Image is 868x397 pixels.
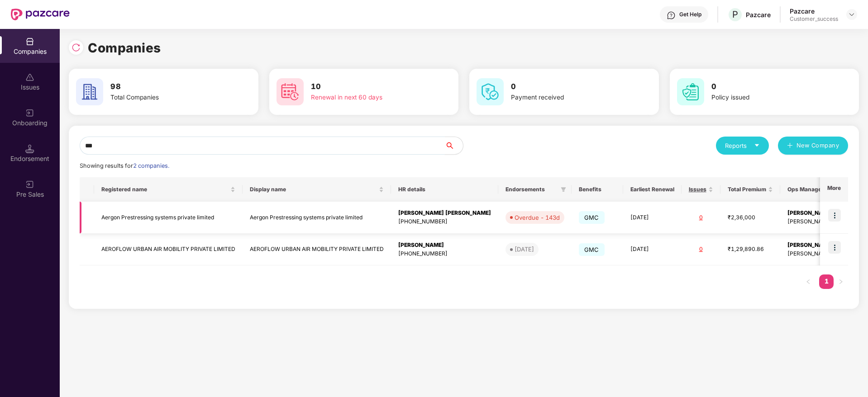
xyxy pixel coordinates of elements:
div: Pazcare [790,7,838,15]
button: plusNew Company [778,137,848,155]
div: [PHONE_NUMBER] [398,217,491,226]
div: Get Help [679,11,701,18]
span: Display name [250,186,377,193]
th: More [820,177,848,202]
span: GMC [579,211,605,224]
img: svg+xml;base64,PHN2ZyBpZD0iQ29tcGFuaWVzIiB4bWxucz0iaHR0cDovL3d3dy53My5vcmcvMjAwMC9zdmciIHdpZHRoPS... [25,37,34,46]
li: Next Page [834,274,848,289]
span: search [444,142,463,149]
div: [PERSON_NAME] [398,241,491,250]
span: filter [561,187,566,192]
button: search [444,137,463,155]
span: right [838,279,844,284]
span: Registered name [101,186,229,193]
span: caret-down [754,142,760,148]
span: Showing results for [80,162,169,169]
th: Total Premium [720,177,780,202]
img: New Pazcare Logo [11,9,70,20]
h1: Companies [88,38,161,58]
div: [DATE] [515,245,534,254]
th: Issues [682,177,720,202]
img: icon [828,241,841,254]
button: right [834,274,848,289]
div: Policy issued [711,93,825,103]
a: 1 [819,274,834,288]
th: Display name [243,177,391,202]
img: svg+xml;base64,PHN2ZyBpZD0iRHJvcGRvd24tMzJ4MzIiIHhtbG5zPSJodHRwOi8vd3d3LnczLm9yZy8yMDAwL3N2ZyIgd2... [848,11,855,18]
span: Total Premium [728,186,766,193]
h3: 0 [711,81,825,93]
span: filter [559,184,568,195]
h3: 10 [311,81,425,93]
th: Registered name [94,177,243,202]
td: [DATE] [623,234,682,266]
span: Issues [689,186,706,193]
img: svg+xml;base64,PHN2ZyB4bWxucz0iaHR0cDovL3d3dy53My5vcmcvMjAwMC9zdmciIHdpZHRoPSI2MCIgaGVpZ2h0PSI2MC... [277,78,304,105]
div: ₹2,36,000 [728,213,773,222]
img: svg+xml;base64,PHN2ZyB4bWxucz0iaHR0cDovL3d3dy53My5vcmcvMjAwMC9zdmciIHdpZHRoPSI2MCIgaGVpZ2h0PSI2MC... [76,78,103,105]
div: [PHONE_NUMBER] [398,250,491,258]
img: icon [828,209,841,222]
img: svg+xml;base64,PHN2ZyB4bWxucz0iaHR0cDovL3d3dy53My5vcmcvMjAwMC9zdmciIHdpZHRoPSI2MCIgaGVpZ2h0PSI2MC... [677,78,704,105]
div: Pazcare [746,10,771,19]
td: Aergon Prestressing systems private limited [94,202,243,234]
th: HR details [391,177,498,202]
td: AEROFLOW URBAN AIR MOBILITY PRIVATE LIMITED [94,234,243,266]
div: Overdue - 143d [515,213,560,222]
li: 1 [819,274,834,289]
div: 0 [689,245,713,254]
li: Previous Page [801,274,816,289]
span: 2 companies. [133,162,169,169]
span: New Company [796,141,839,150]
span: Endorsements [506,186,557,193]
img: svg+xml;base64,PHN2ZyB4bWxucz0iaHR0cDovL3d3dy53My5vcmcvMjAwMC9zdmciIHdpZHRoPSI2MCIgaGVpZ2h0PSI2MC... [477,78,504,105]
div: [PERSON_NAME] [PERSON_NAME] [398,209,491,217]
div: ₹1,29,890.86 [728,245,773,254]
div: 0 [689,213,713,222]
div: Renewal in next 60 days [311,93,425,103]
img: svg+xml;base64,PHN2ZyBpZD0iSGVscC0zMngzMiIgeG1sbnM9Imh0dHA6Ly93d3cudzMub3JnLzIwMDAvc3ZnIiB3aWR0aD... [667,11,676,20]
button: left [801,274,816,289]
img: svg+xml;base64,PHN2ZyB3aWR0aD0iMjAiIGhlaWdodD0iMjAiIHZpZXdCb3g9IjAgMCAyMCAyMCIgZmlsbD0ibm9uZSIgeG... [25,109,34,118]
span: plus [787,142,793,150]
h3: 0 [511,81,625,93]
span: P [732,9,738,20]
span: left [806,279,811,284]
th: Earliest Renewal [623,177,682,202]
div: Customer_success [790,15,838,23]
td: AEROFLOW URBAN AIR MOBILITY PRIVATE LIMITED [243,234,391,266]
img: svg+xml;base64,PHN2ZyB3aWR0aD0iMjAiIGhlaWdodD0iMjAiIHZpZXdCb3g9IjAgMCAyMCAyMCIgZmlsbD0ibm9uZSIgeG... [25,180,34,189]
span: GMC [579,243,605,256]
div: Payment received [511,93,625,103]
div: Reports [725,141,760,150]
img: svg+xml;base64,PHN2ZyBpZD0iSXNzdWVzX2Rpc2FibGVkIiB4bWxucz0iaHR0cDovL3d3dy53My5vcmcvMjAwMC9zdmciIH... [25,73,34,82]
td: [DATE] [623,202,682,234]
h3: 98 [110,81,224,93]
th: Benefits [572,177,623,202]
img: svg+xml;base64,PHN2ZyBpZD0iUmVsb2FkLTMyeDMyIiB4bWxucz0iaHR0cDovL3d3dy53My5vcmcvMjAwMC9zdmciIHdpZH... [72,43,81,52]
td: Aergon Prestressing systems private limited [243,202,391,234]
div: Total Companies [110,93,224,103]
img: svg+xml;base64,PHN2ZyB3aWR0aD0iMTQuNSIgaGVpZ2h0PSIxNC41IiB2aWV3Qm94PSIwIDAgMTYgMTYiIGZpbGw9Im5vbm... [25,144,34,153]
